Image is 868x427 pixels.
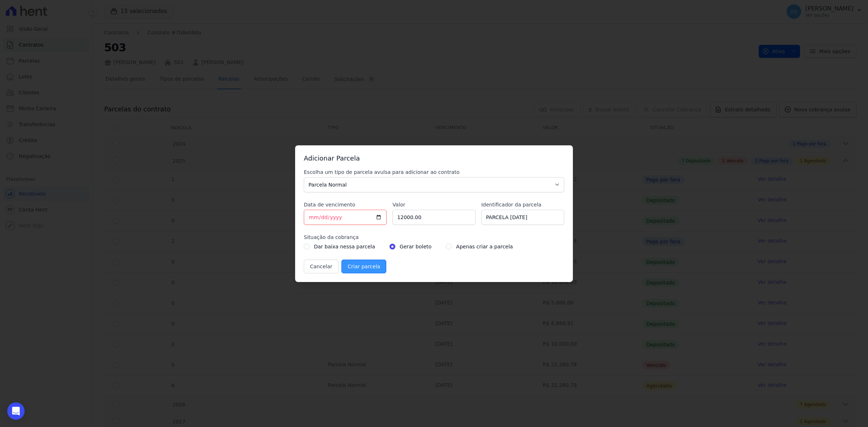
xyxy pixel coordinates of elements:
[481,201,564,208] label: Identificador da parcela
[7,402,25,420] div: Open Intercom Messenger
[456,242,513,251] label: Apenas criar a parcela
[400,242,431,251] label: Gerar boleto
[304,260,339,273] button: Cancelar
[304,154,564,163] h3: Adicionar Parcela
[304,168,564,176] label: Escolha um tipo de parcela avulsa para adicionar ao contrato
[304,234,564,241] label: Situação da cobrança
[341,260,386,273] input: Criar parcela
[314,242,375,251] label: Dar baixa nessa parcela
[392,201,475,208] label: Valor
[304,201,387,208] label: Data de vencimento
